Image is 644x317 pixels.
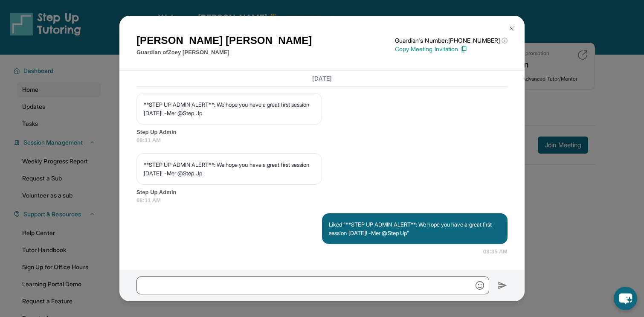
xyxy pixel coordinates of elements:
[144,160,315,177] p: **STEP UP ADMIN ALERT**: We hope you have a great first session [DATE]! -Mer @Step Up
[136,136,508,145] span: 08:11 AM
[483,247,508,256] span: 08:35 AM
[144,100,315,117] p: **STEP UP ADMIN ALERT**: We hope you have a great first session [DATE]! -Mer @Step Up
[136,74,508,83] h3: [DATE]
[476,281,484,290] img: Emoji
[614,287,637,310] button: chat-button
[329,220,501,237] p: Liked “**STEP UP ADMIN ALERT**: We hope you have a great first session [DATE]! -Mer @Step Up”
[395,36,508,45] p: Guardian's Number: [PHONE_NUMBER]
[502,36,508,45] span: ⓘ
[136,33,312,48] h1: [PERSON_NAME] [PERSON_NAME]
[136,128,508,137] span: Step Up Admin
[498,280,508,291] img: Send icon
[136,48,312,57] p: Guardian of Zoey [PERSON_NAME]
[136,188,508,197] span: Step Up Admin
[460,45,467,53] img: Copy Icon
[395,45,508,53] p: Copy Meeting Invitation
[136,196,508,205] span: 08:11 AM
[508,25,515,32] img: Close Icon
